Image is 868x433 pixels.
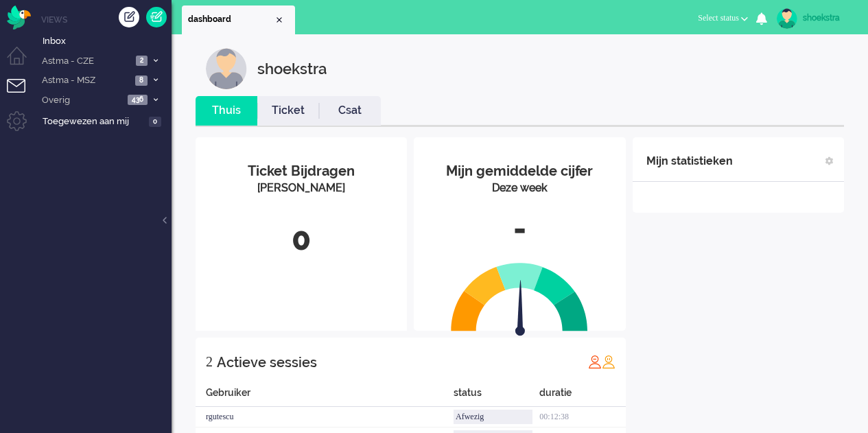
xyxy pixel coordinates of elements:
[539,386,625,407] div: duratie
[424,207,615,252] div: -
[43,115,145,128] span: Toegewezen aan mij
[128,95,148,105] span: 436
[196,103,257,119] a: Thuis
[135,75,148,86] span: 8
[206,48,247,89] img: customer.svg
[319,103,381,119] a: Csat
[188,14,274,25] span: dashboard
[588,355,602,368] img: profile_red.svg
[206,217,397,262] div: 0
[217,349,317,376] div: Actieve sessies
[774,8,854,29] a: shoekstra
[206,161,397,181] div: Ticket Bijdragen
[146,7,167,27] a: Quick Ticket
[7,111,38,142] li: Admin menu
[602,355,615,368] img: profile_orange.svg
[690,4,756,34] li: Select status
[196,407,454,428] div: rgutescu
[136,56,148,66] span: 2
[40,74,131,87] span: Astma - MSZ
[646,148,733,175] div: Mijn statistieken
[196,96,257,126] li: Thuis
[40,55,132,68] span: Astma - CZE
[257,96,319,126] li: Ticket
[149,117,161,127] span: 0
[206,348,213,375] div: 2
[803,11,854,25] div: shoekstra
[454,410,532,424] div: Afwezig
[40,94,124,107] span: Overig
[7,9,31,19] a: Omnidesk
[206,180,397,196] div: [PERSON_NAME]
[698,13,739,23] span: Select status
[7,47,38,78] li: Dashboard menu
[7,79,38,110] li: Tickets menu
[777,8,797,29] img: avatar
[451,262,588,331] img: semi_circle.svg
[539,407,625,428] div: 00:12:38
[182,5,295,34] li: Dashboard
[7,5,31,30] img: flow_omnibird.svg
[119,7,139,27] div: Creëer ticket
[454,386,539,407] div: status
[690,8,756,28] button: Select status
[40,33,172,48] a: Inbox
[424,161,615,181] div: Mijn gemiddelde cijfer
[424,180,615,196] div: Deze week
[41,14,172,25] li: Views
[274,14,285,25] div: Close tab
[491,280,550,339] img: arrow.svg
[196,386,454,407] div: Gebruiker
[319,96,381,126] li: Csat
[257,103,319,119] a: Ticket
[257,48,327,89] div: shoekstra
[40,113,172,128] a: Toegewezen aan mij 0
[43,35,172,48] span: Inbox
